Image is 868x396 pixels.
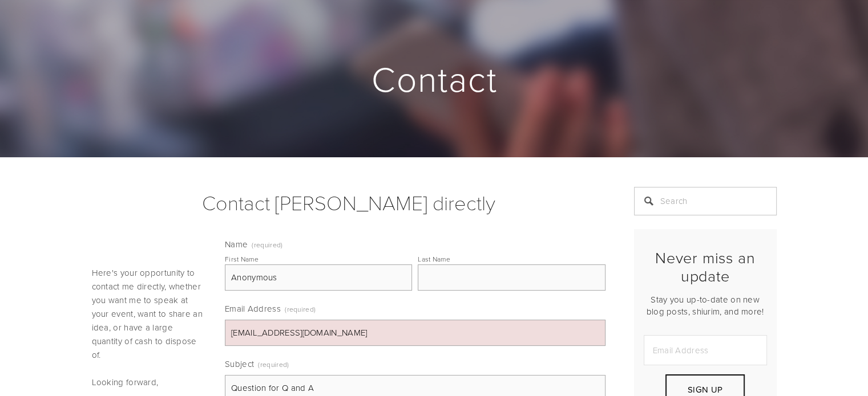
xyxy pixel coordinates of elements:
[252,242,282,248] span: (required)
[225,238,248,250] span: Name
[688,383,722,395] span: Sign Up
[225,254,259,264] div: First Name
[92,60,778,97] h1: Contact
[92,266,206,362] p: Here's your opportunity to contact me directly, whether you want me to speak at your event, want ...
[92,187,605,218] h1: Contact [PERSON_NAME] directly
[225,358,254,370] span: Subject
[225,303,281,315] span: Email Address
[644,335,767,365] input: Email Address
[644,293,767,317] p: Stay you up-to-date on new blog posts, shiurim, and more!
[418,254,450,264] div: Last Name
[634,187,777,215] input: Search
[644,248,767,285] h2: Never miss an update
[285,301,316,317] span: (required)
[258,356,289,373] span: (required)
[92,375,206,389] p: Looking forward,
